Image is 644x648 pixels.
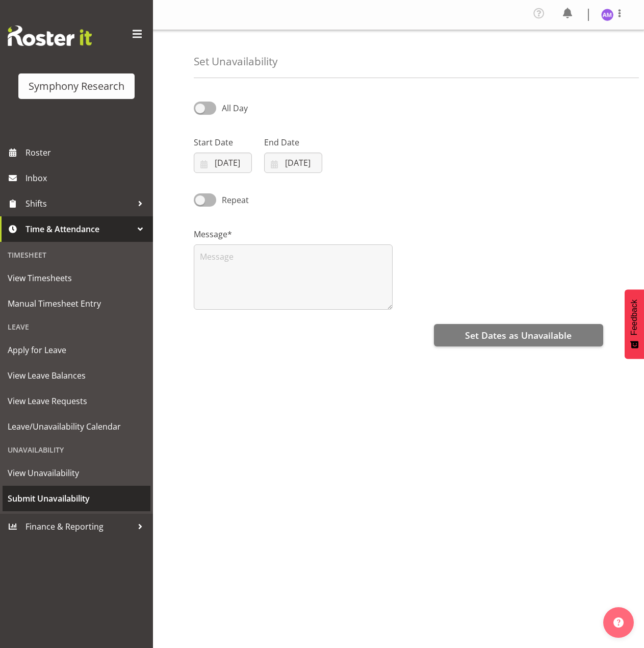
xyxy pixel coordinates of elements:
a: Submit Unavailability [3,486,150,511]
span: Feedback [630,300,639,335]
button: Feedback - Show survey [625,289,644,359]
h4: Set Unavailability [194,56,277,67]
span: Inbox [25,170,148,186]
img: help-xxl-2.png [613,617,624,628]
span: All Day [222,103,248,114]
img: Rosterit website logo [8,26,92,46]
span: View Unavailability [8,465,145,481]
span: Apply for Leave [8,342,145,358]
input: Click to select... [264,153,322,173]
a: Manual Timesheet Entry [3,291,150,316]
img: amal-makan1835.jpg [601,9,613,21]
a: View Unavailability [3,460,150,486]
a: Leave/Unavailability Calendar [3,414,150,439]
a: View Timesheets [3,265,150,291]
span: Submit Unavailability [8,491,145,506]
span: Time & Attendance [25,221,133,237]
a: View Leave Balances [3,363,150,388]
span: Set Dates as Unavailable [465,329,572,342]
span: Manual Timesheet Entry [8,296,145,311]
span: Finance & Reporting [25,519,133,534]
label: Message* [194,228,393,240]
button: Set Dates as Unavailable [434,324,603,346]
span: Leave/Unavailability Calendar [8,419,145,434]
span: View Leave Requests [8,393,145,409]
div: Timesheet [3,244,150,265]
a: Apply for Leave [3,337,150,363]
span: Repeat [216,194,249,206]
span: View Timesheets [8,270,145,286]
div: Leave [3,316,150,337]
label: Start Date [194,136,252,148]
div: Unavailability [3,439,150,460]
span: Shifts [25,196,133,211]
span: Roster [25,145,148,160]
span: View Leave Balances [8,368,145,383]
label: End Date [264,136,322,148]
a: View Leave Requests [3,388,150,414]
div: Symphony Research [29,79,124,94]
input: Click to select... [194,153,252,173]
